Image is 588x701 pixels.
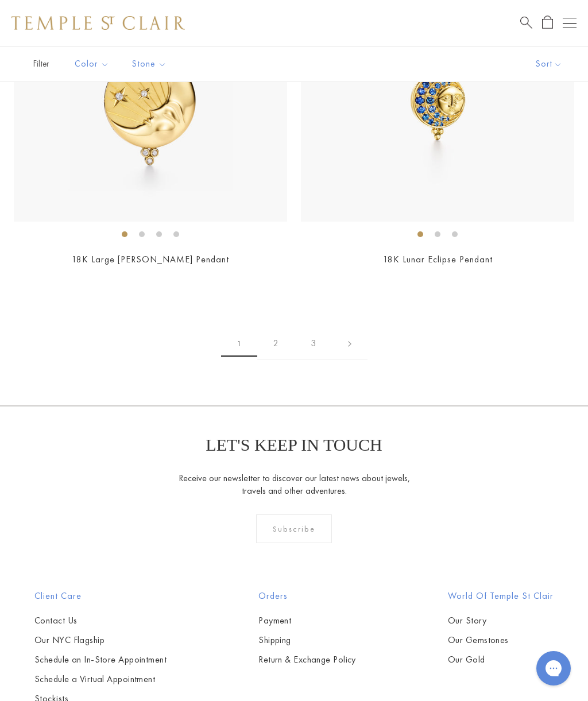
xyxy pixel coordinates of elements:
button: Open navigation [563,16,577,30]
a: Contact Us [34,614,167,627]
a: 18K Large [PERSON_NAME] Pendant [72,253,229,265]
button: Show sort by [510,47,588,82]
a: Schedule an In-Store Appointment [34,653,167,666]
a: Open Shopping Bag [542,16,553,30]
a: 18K Lunar Eclipse Pendant [383,253,493,265]
button: Stone [123,51,175,77]
div: Subscribe [256,514,332,543]
a: 3 [295,328,332,359]
h2: World of Temple St Clair [448,589,554,603]
a: Shipping [258,634,356,646]
p: Receive our newsletter to discover our latest news about jewels, travels and other adventures. [178,472,411,497]
a: 2 [257,328,295,359]
span: Color [69,57,118,71]
a: Payment [258,614,356,627]
button: Color [66,51,118,77]
a: Our NYC Flagship [34,634,167,646]
a: Return & Exchange Policy [258,653,356,666]
p: LET'S KEEP IN TOUCH [206,435,382,455]
a: Schedule a Virtual Appointment [34,673,167,685]
a: Our Gemstones [448,634,554,646]
span: Stone [126,57,175,71]
a: Our Gold [448,653,554,666]
h2: Client Care [34,589,167,603]
a: Next page [332,328,367,359]
iframe: Gorgias live chat messenger [531,647,577,690]
span: 1 [221,331,257,357]
h2: Orders [258,589,356,603]
img: Temple St. Clair [11,16,185,30]
a: Our Story [448,614,554,627]
a: Search [520,16,532,30]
